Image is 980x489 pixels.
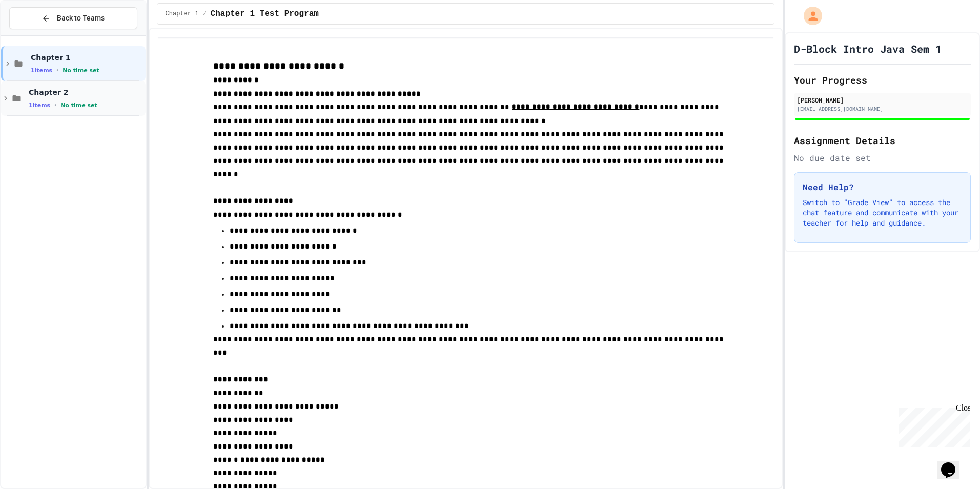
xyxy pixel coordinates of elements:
h1: D-Block Intro Java Sem 1 [794,42,942,56]
h2: Your Progress [794,73,971,87]
div: Chat with us now!Close [4,4,71,65]
span: Chapter 2 [29,88,144,97]
h3: Need Help? [803,181,962,193]
iframe: chat widget [895,403,970,447]
span: No time set [60,102,97,109]
span: Back to Teams [57,13,105,24]
span: Chapter 1 [166,10,199,18]
h2: Assignment Details [794,133,971,148]
div: [EMAIL_ADDRESS][DOMAIN_NAME] [797,105,968,113]
p: Switch to "Grade View" to access the chat feature and communicate with your teacher for help and ... [803,197,962,228]
span: Chapter 1 [31,53,144,62]
div: My Account [793,4,825,28]
span: / [202,10,206,18]
span: 1 items [31,67,52,74]
button: Back to Teams [9,7,137,29]
span: 1 items [29,102,50,109]
div: [PERSON_NAME] [797,95,968,105]
div: No due date set [794,152,971,164]
span: No time set [63,67,99,74]
span: Chapter 1 Test Program [211,8,319,20]
span: • [56,66,58,74]
iframe: chat widget [937,448,970,479]
span: • [54,101,56,109]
